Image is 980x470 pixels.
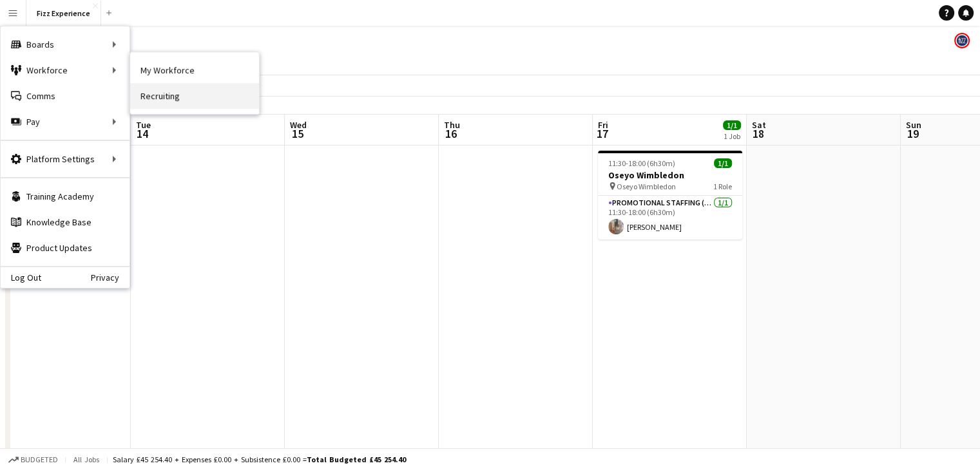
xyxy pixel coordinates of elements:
span: 17 [596,126,608,141]
span: 1/1 [723,120,741,130]
span: Tue [136,119,151,131]
span: 11:30-18:00 (6h30m) [608,158,675,168]
h3: Oseyo Wimbledon [598,169,742,181]
div: Platform Settings [1,146,130,172]
a: Product Updates [1,235,130,261]
a: Comms [1,83,130,109]
span: All jobs [71,455,102,464]
a: Knowledge Base [1,209,130,235]
span: Oseyo Wimbledon [617,182,676,191]
span: 16 [442,126,460,141]
div: Boards [1,32,130,57]
span: Total Budgeted £45 254.40 [307,455,406,464]
span: Sun [906,119,921,131]
span: Wed [290,119,307,131]
a: Privacy [91,272,130,283]
span: 19 [904,126,921,141]
div: Workforce [1,57,130,83]
button: Fizz Experience [26,1,101,26]
div: 1 Job [724,131,740,141]
a: Recruiting [130,83,259,109]
span: Sat [752,119,766,131]
app-card-role: Promotional Staffing (Brand Ambassadors)1/111:30-18:00 (6h30m)[PERSON_NAME] [598,196,742,240]
app-user-avatar: Fizz Admin [954,33,970,48]
span: Fri [598,119,608,131]
a: Log Out [1,272,41,283]
span: 1/1 [714,158,732,168]
span: 18 [750,126,766,141]
a: Training Academy [1,183,130,209]
a: My Workforce [130,57,259,83]
div: Pay [1,109,130,135]
span: Thu [444,119,460,131]
span: 14 [134,126,151,141]
button: Budgeted [6,453,60,467]
div: Salary £45 254.40 + Expenses £0.00 + Subsistence £0.00 = [113,455,406,464]
app-job-card: 11:30-18:00 (6h30m)1/1Oseyo Wimbledon Oseyo Wimbledon1 RolePromotional Staffing (Brand Ambassador... [598,151,742,240]
span: 1 Role [713,182,732,191]
span: 15 [288,126,307,141]
span: Budgeted [21,455,58,464]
